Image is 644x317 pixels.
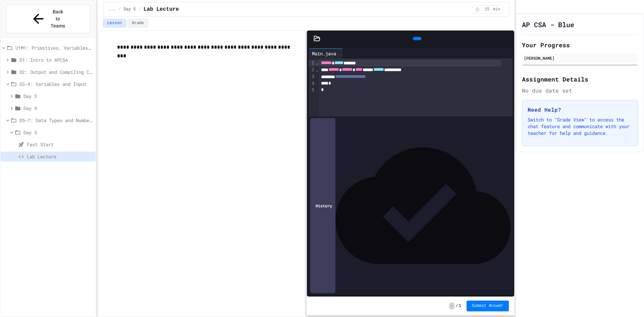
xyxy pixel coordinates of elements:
button: Grade [127,19,148,28]
span: Lab Lecture [144,5,179,13]
span: Back to Teams [50,8,66,30]
button: Submit Answer [467,301,509,311]
span: / [139,7,141,12]
span: - [449,303,454,309]
span: Lab Lecture [27,153,93,160]
span: Day 5 [124,7,136,12]
span: Submit Answer [472,303,503,309]
span: / [118,7,121,12]
span: D3-4: Variables and Input [19,81,93,88]
h2: Your Progress [522,40,638,50]
span: D1: Intro to APCSA [19,56,93,63]
div: 1 [309,60,315,66]
span: Fold line [315,60,319,65]
span: ... [109,7,116,12]
span: Fast Start [27,141,93,148]
span: min [493,7,500,12]
div: 4 [309,80,315,87]
h2: Assignment Details [522,74,638,84]
h1: AP CSA - Blue [522,20,574,29]
div: [PERSON_NAME] [524,55,636,61]
div: Main.java [309,48,343,58]
div: 2 [309,66,315,73]
span: D5-7: Data Types and Number Calculations [19,117,93,124]
span: Day 5 [23,129,93,136]
p: Switch to "Grade View" to access the chat feature and communicate with your teacher for help and ... [528,116,632,137]
span: 1 [459,303,461,309]
span: Day 3 [23,93,93,100]
button: Lesson [103,19,126,28]
span: D2: Output and Compiling Code [19,68,93,75]
span: Day 4 [23,105,93,112]
div: 5 [309,87,315,94]
h3: Need Help? [528,106,632,114]
span: U1M1: Primitives, Variables, Basic I/O [15,44,93,51]
span: Fold line [315,67,319,72]
span: / [456,303,458,309]
div: Main.java [309,50,339,57]
span: 15 [482,7,492,12]
button: Back to Teams [6,5,90,33]
div: 3 [309,73,315,80]
div: No due date set [522,87,638,95]
div: History [310,118,335,293]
